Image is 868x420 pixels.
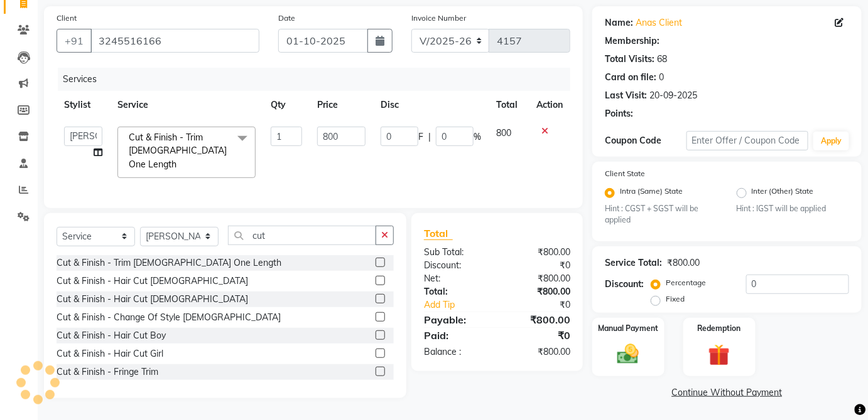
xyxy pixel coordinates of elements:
div: ₹800.00 [497,246,580,259]
div: Cut & Finish - Hair Cut [DEMOGRAPHIC_DATA] [57,275,248,288]
span: Cut & Finish - Trim [DEMOGRAPHIC_DATA] One Length [129,132,227,170]
label: Redemption [698,323,741,334]
div: ₹800.00 [497,312,580,327]
div: Cut & Finish - Fringe Trim [57,365,158,379]
a: Continue Without Payment [595,386,859,399]
div: ₹0 [497,328,580,343]
label: Manual Payment [598,323,658,334]
button: Apply [813,132,849,150]
label: Intra (Same) State [620,186,683,201]
div: 0 [659,71,664,84]
div: Points: [605,107,633,120]
span: Total [424,227,453,240]
input: Search or Scan [228,226,376,245]
div: Sub Total: [415,246,497,259]
div: Paid: [415,328,497,343]
div: Total: [415,285,497,298]
div: Balance : [415,345,497,359]
label: Invoice Number [411,13,466,24]
div: Cut & Finish - Hair Cut [DEMOGRAPHIC_DATA] [57,293,248,306]
th: Qty [263,91,310,119]
span: F [418,130,423,144]
div: Membership: [605,34,659,48]
img: _gift.svg [702,342,737,369]
a: Add Tip [415,298,511,312]
div: ₹800.00 [497,285,580,298]
div: ₹800.00 [667,256,700,270]
div: ₹0 [511,298,580,312]
div: Services [58,68,580,91]
th: Action [529,91,570,119]
label: Date [278,13,295,24]
label: Inter (Other) State [752,186,814,201]
div: Last Visit: [605,89,647,102]
th: Service [110,91,263,119]
small: Hint : CGST + SGST will be applied [605,203,718,226]
div: Cut & Finish - Change Of Style [DEMOGRAPHIC_DATA] [57,311,281,324]
span: % [474,130,481,144]
label: Client [57,13,77,24]
div: Coupon Code [605,134,686,147]
label: Percentage [666,277,706,288]
div: Card on file: [605,71,656,84]
th: Total [489,91,529,119]
div: Cut & Finish - Hair Cut Girl [57,347,163,360]
button: +91 [57,29,92,53]
th: Price [310,91,373,119]
div: Net: [415,272,497,285]
div: Discount: [415,259,497,272]
small: Hint : IGST will be applied [737,203,850,214]
input: Search by Name/Mobile/Email/Code [90,29,259,53]
input: Enter Offer / Coupon Code [686,131,809,150]
div: ₹800.00 [497,272,580,285]
div: Discount: [605,278,644,291]
div: ₹800.00 [497,345,580,359]
div: Name: [605,16,633,29]
a: Anas Client [636,16,682,29]
a: x [176,159,182,170]
span: 800 [496,127,511,139]
img: _cash.svg [610,342,646,367]
div: Total Visits: [605,53,654,66]
span: | [428,130,431,144]
label: Client State [605,168,645,179]
div: 68 [657,53,667,66]
div: ₹0 [497,259,580,272]
div: Cut & Finish - Trim [DEMOGRAPHIC_DATA] One Length [57,256,281,270]
label: Fixed [666,293,685,305]
div: Service Total: [605,256,662,270]
div: 20-09-2025 [649,89,697,102]
th: Disc [373,91,489,119]
th: Stylist [57,91,110,119]
div: Cut & Finish - Hair Cut Boy [57,329,166,342]
div: Payable: [415,312,497,327]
